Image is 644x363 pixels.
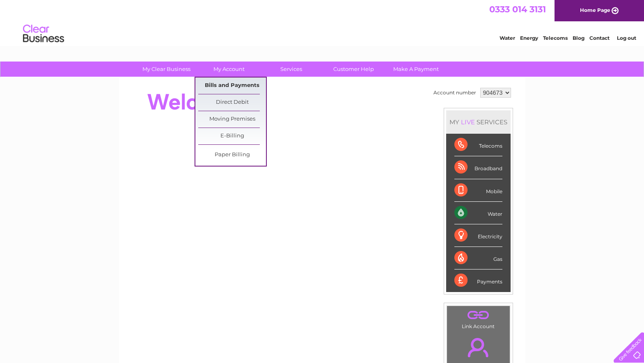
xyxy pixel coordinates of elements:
[617,35,636,41] a: Log out
[589,35,610,41] a: Contact
[320,62,387,77] a: Customer Help
[128,5,516,40] div: Clear Business is a trading name of Verastar Limited (registered in [GEOGRAPHIC_DATA] No. 3667643...
[447,306,510,331] td: Link Account
[133,62,200,77] a: My Clear Business
[454,179,502,202] div: Mobile
[449,333,508,362] a: .
[543,35,568,41] a: Telecoms
[520,35,538,41] a: Energy
[195,62,263,77] a: My Account
[23,21,64,46] img: logo.png
[454,269,502,292] div: Payments
[500,35,515,41] a: Water
[454,247,502,269] div: Gas
[573,35,584,41] a: Blog
[198,94,266,111] a: Direct Debit
[198,78,266,94] a: Bills and Payments
[198,128,266,144] a: E-Billing
[454,134,502,156] div: Telecoms
[454,224,502,247] div: Electricity
[198,111,266,128] a: Moving Premises
[198,147,266,163] a: Paper Billing
[446,110,511,134] div: MY SERVICES
[454,156,502,179] div: Broadband
[459,118,477,126] div: LIVE
[489,4,546,14] a: 0333 014 3131
[431,86,478,100] td: Account number
[257,62,325,77] a: Services
[382,62,450,77] a: Make A Payment
[454,202,502,224] div: Water
[449,308,508,322] a: .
